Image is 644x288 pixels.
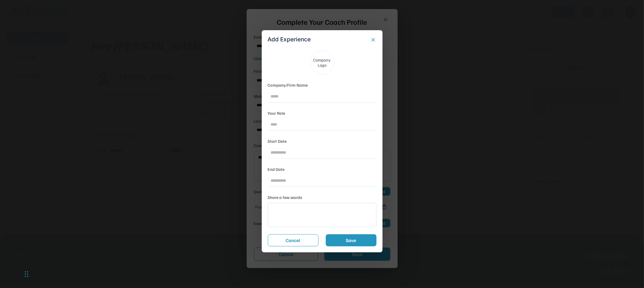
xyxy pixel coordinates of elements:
[268,82,308,88] div: Company/Firm Name
[370,37,376,43] button: close
[268,234,319,246] button: Cancel
[268,194,303,200] div: Share a few words
[268,166,285,172] div: End Date
[268,138,287,144] div: Start Date
[326,234,376,246] button: Save
[268,110,285,116] div: Your Role
[268,36,368,43] div: Add Experience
